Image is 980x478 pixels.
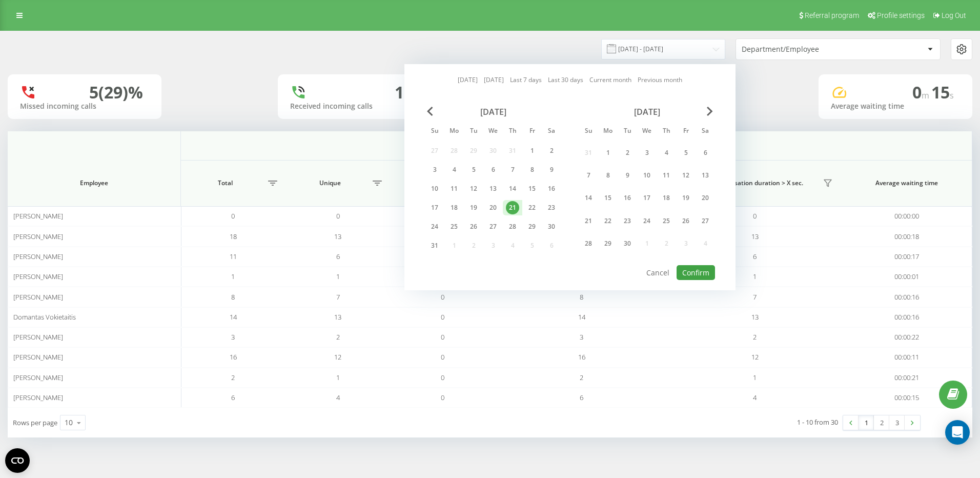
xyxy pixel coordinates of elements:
div: 22 [525,201,539,214]
span: 13 [751,312,759,322]
span: [PERSON_NAME] [13,352,63,362]
div: Wed Aug 13, 2025 [483,181,503,196]
div: 26 [467,220,480,233]
span: 2 [580,373,583,382]
span: 0 [231,211,235,221]
div: 11 [660,169,673,182]
div: 25 [447,220,461,233]
button: Confirm [677,265,715,280]
td: 00:00:16 [841,287,972,307]
span: 1 [753,373,757,382]
span: Employee [21,179,167,187]
span: 6 [336,252,340,261]
div: Wed Sep 24, 2025 [637,211,657,230]
div: 16 [621,191,634,205]
span: 16 [230,352,237,362]
abbr: Monday [600,124,616,140]
span: 16 [578,352,585,362]
div: Mon Aug 18, 2025 [444,200,464,215]
abbr: Friday [524,124,540,140]
span: Average waiting time [852,179,961,187]
div: Fri Sep 26, 2025 [676,211,696,230]
div: Wed Aug 6, 2025 [483,162,503,177]
div: Sun Aug 31, 2025 [425,238,444,253]
td: 00:00:00 [841,206,972,226]
span: Unique [291,179,370,187]
div: Thu Sep 4, 2025 [657,143,676,162]
div: Tue Sep 23, 2025 [618,211,637,230]
span: Unique, conversation duration > Х sec. [673,179,820,187]
div: Thu Sep 11, 2025 [657,166,676,185]
span: Log Out [942,11,966,19]
div: 16 [545,182,558,195]
div: Thu Sep 18, 2025 [657,189,676,208]
div: Average waiting time [831,102,960,111]
span: 8 [580,292,583,302]
div: Tue Aug 12, 2025 [464,181,483,196]
div: Fri Aug 1, 2025 [522,143,542,158]
div: 13 [486,182,500,195]
span: 0 [441,352,444,362]
div: 22 [601,214,615,228]
abbr: Thursday [659,124,674,140]
div: Sun Aug 10, 2025 [425,181,444,196]
span: 12 [751,352,759,362]
div: 14 [582,191,595,205]
div: Mon Sep 15, 2025 [598,189,618,208]
div: 15 [525,182,539,195]
div: 15 [601,191,615,205]
div: 30 [621,237,634,250]
span: 6 [753,252,757,261]
div: Sat Sep 6, 2025 [696,143,715,162]
abbr: Tuesday [466,124,481,140]
div: Missed incoming calls [20,102,149,111]
div: 5 [467,163,480,176]
div: 12 [467,182,480,195]
span: Previous Month [427,107,433,116]
div: Fri Aug 22, 2025 [522,200,542,215]
div: 10 [428,182,441,195]
div: 4 [660,146,673,160]
div: 7 [582,169,595,182]
td: 00:00:16 [841,307,972,327]
div: Sun Sep 21, 2025 [579,211,598,230]
div: 19 [679,191,692,205]
div: 1 - 10 from 30 [797,417,838,427]
abbr: Tuesday [620,124,635,140]
div: 18 [660,191,673,205]
span: [PERSON_NAME] [13,272,63,281]
div: 26 [679,214,692,228]
div: Sat Sep 20, 2025 [696,189,715,208]
span: 0 [336,211,340,221]
div: Tue Sep 2, 2025 [618,143,637,162]
span: Referral program [805,11,859,19]
div: Fri Aug 8, 2025 [522,162,542,177]
span: [PERSON_NAME] [13,373,63,382]
div: 23 [621,214,634,228]
span: 1 [231,272,235,281]
span: 8 [231,292,235,302]
div: Wed Aug 20, 2025 [483,200,503,215]
span: 2 [336,332,340,342]
div: 31 [428,239,441,252]
div: Mon Sep 8, 2025 [598,166,618,185]
a: 1 [859,415,874,430]
div: 19 [467,201,480,214]
abbr: Wednesday [639,124,655,140]
span: 7 [336,292,340,302]
span: New [396,179,475,187]
div: 30 [545,220,558,233]
span: 0 [912,81,931,103]
div: 23 [545,201,558,214]
div: 10 [65,417,73,428]
div: Mon Sep 1, 2025 [598,143,618,162]
a: Current month [589,75,631,85]
a: Previous month [638,75,682,85]
div: 20 [486,201,500,214]
span: 0 [441,373,444,382]
span: 1 [336,272,340,281]
span: 0 [441,292,444,302]
div: 17 [640,191,654,205]
button: Open CMP widget [5,448,30,473]
span: [PERSON_NAME] [13,232,63,241]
